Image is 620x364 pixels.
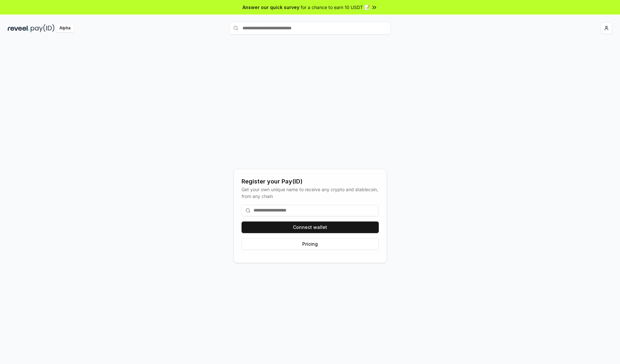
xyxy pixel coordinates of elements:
img: reveel_dark [8,24,29,32]
img: pay_id [31,24,55,32]
div: Register your Pay(ID) [242,177,379,186]
button: Connect wallet [242,221,379,233]
div: Alpha [56,24,74,32]
span: for a chance to earn 10 USDT 📝 [301,4,370,11]
button: Pricing [242,238,379,250]
span: Answer our quick survey [243,4,299,11]
div: Get your own unique name to receive any crypto and stablecoin, from any chain [242,186,379,200]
